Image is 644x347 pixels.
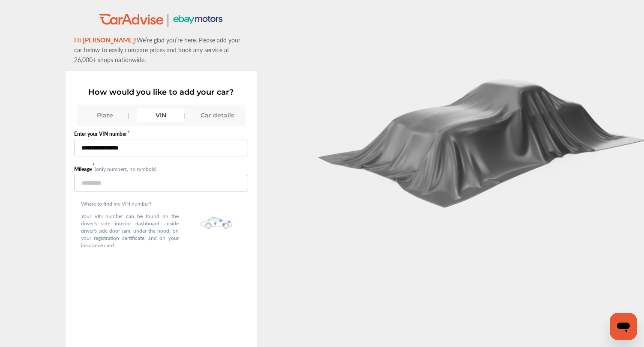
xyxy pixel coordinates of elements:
p: How would you like to add your car? [74,87,248,97]
p: Your VIN number can be found on the driver's side interior dashboard, inside driver's side door j... [81,212,179,249]
div: Car details [193,108,241,122]
small: (only numbers, no symbols) [95,165,156,173]
img: olbwX0zPblBWoAAAAASUVORK5CYII= [201,217,232,229]
span: We’re glad you’re here. Please add your car below to easily compare prices and book any service a... [74,36,240,64]
label: Enter your VIN number [74,130,248,138]
span: Hi [PERSON_NAME]! [74,35,137,44]
div: Plate [81,108,129,122]
iframe: Button to launch messaging window [610,313,637,340]
label: Mileage [74,165,95,173]
div: VIN [137,108,185,122]
p: Where to find my VIN number? [81,200,179,207]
